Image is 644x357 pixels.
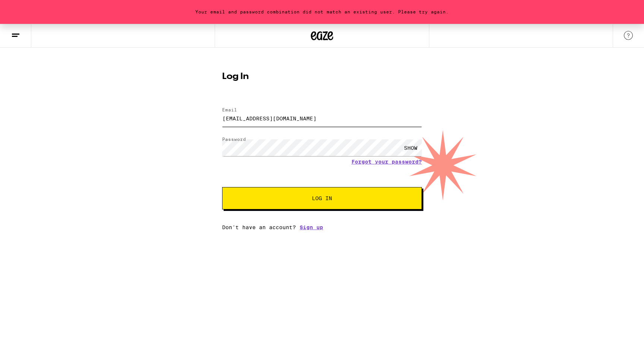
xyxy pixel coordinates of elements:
[222,137,246,142] label: Password
[222,187,422,209] button: Log In
[300,224,323,230] a: Sign up
[4,5,54,11] span: Hi. Need any help?
[351,159,422,165] a: Forgot your password?
[400,139,422,156] div: SHOW
[222,224,422,230] div: Don't have an account?
[312,196,332,201] span: Log In
[222,110,422,127] input: Email
[222,72,422,81] h1: Log In
[222,107,237,112] label: Email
